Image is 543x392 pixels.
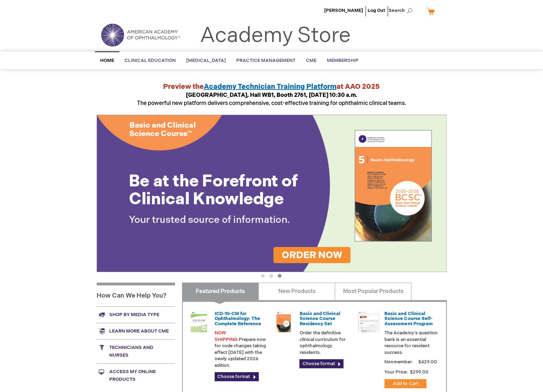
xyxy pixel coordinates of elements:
button: 1 of 3 [261,274,265,278]
a: Learn more about CME [97,323,175,339]
a: Technicians and nurses [97,339,175,363]
a: Basic and Clinical Science Course Residency Set [299,311,340,327]
a: Featured Products [182,283,259,300]
a: Choose format [299,359,343,368]
span: Search [389,3,415,17]
strong: [GEOGRAPHIC_DATA], Hall WB1, Booth 2761, [DATE] 10:30 a.m. [186,92,357,99]
font: NOW SHIPPING: [215,330,239,342]
a: Log Out [368,8,385,13]
span: The powerful new platform delivers comprehensive, cost-effective training for ophthalmic clinical... [137,92,406,107]
span: [MEDICAL_DATA] [186,58,226,63]
p: Prepare now for code changes taking effect [DATE] with the newly updated 2026 edition. [215,330,268,369]
a: Choose format [215,372,259,381]
a: [PERSON_NAME] [324,8,363,13]
img: bcscself_20.jpg [358,311,379,332]
a: New Products [258,283,335,300]
strong: Nonmember: [384,358,413,366]
a: Basic and Clinical Science Course Self-Assessment Program [384,311,432,327]
img: 02850963u_47.png [273,311,294,332]
span: Clinical Education [125,58,176,63]
span: $299.00 [409,369,429,375]
p: Order the definitive clinical curriculum for ophthalmology residents. [299,330,353,356]
a: Most Popular Products [335,283,411,300]
span: $429.00 [417,359,438,365]
a: ICD-10-CM for Ophthalmology: The Complete Reference [215,311,261,327]
button: 3 of 3 [278,274,281,278]
span: Add to Cart [393,381,418,386]
button: 2 of 3 [269,274,273,278]
a: Shop by media type [97,306,175,323]
strong: Your Price: [384,369,408,375]
span: Membership [327,58,358,63]
span: Home [100,58,114,63]
strong: Preview the at AAO 2025 [163,83,380,91]
a: Access My Online Products [97,363,175,387]
button: Add to Cart [384,379,426,388]
a: Academy Technician Training Platform [204,83,336,91]
p: The Academy's question bank is an essential resource for resident success. [384,330,438,356]
a: Academy Store [200,23,351,48]
span: Practice Management [236,58,295,63]
h1: How Can We Help You? [97,283,175,306]
span: CME [306,58,316,63]
img: 0120008u_42.png [188,311,209,332]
